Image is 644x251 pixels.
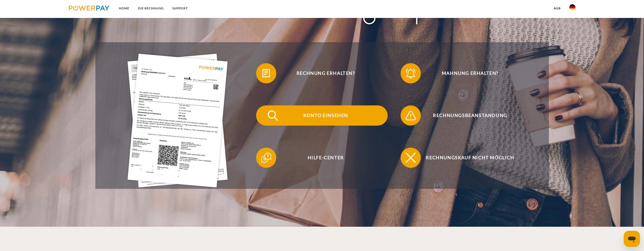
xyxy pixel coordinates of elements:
[404,67,417,80] img: qb_bell.svg
[549,4,565,13] a: agb
[408,63,532,83] span: Mahnung erhalten?
[260,151,273,164] img: qb_help.svg
[266,109,279,122] img: qb_search.svg
[408,148,532,168] span: Rechnungskauf nicht möglich
[264,105,388,126] span: Konto einsehen
[401,148,532,168] button: Rechnungskauf nicht möglich
[256,105,388,126] button: Konto einsehen
[401,105,532,126] button: Rechnungsbeanstandung
[260,67,273,80] img: qb_bill.svg
[168,4,192,13] a: SUPPORT
[401,63,532,83] button: Mahnung erhalten?
[404,151,417,164] img: qb_close.svg
[115,4,134,13] a: Home
[264,63,388,83] span: Rechnung erhalten?
[624,231,640,247] iframe: Schaltfläche zum Öffnen des Messaging-Fensters
[569,4,575,10] img: de
[404,109,417,122] img: qb_warning.svg
[264,148,388,168] span: Hilfe-Center
[408,105,532,126] span: Rechnungsbeanstandung
[128,54,228,188] img: single_invoice_powerpay_de.jpg
[134,4,168,13] a: DIE RECHNUNG
[256,63,388,83] button: Rechnung erhalten?
[256,148,388,168] button: Hilfe-Center
[69,6,110,11] img: logo-powerpay.svg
